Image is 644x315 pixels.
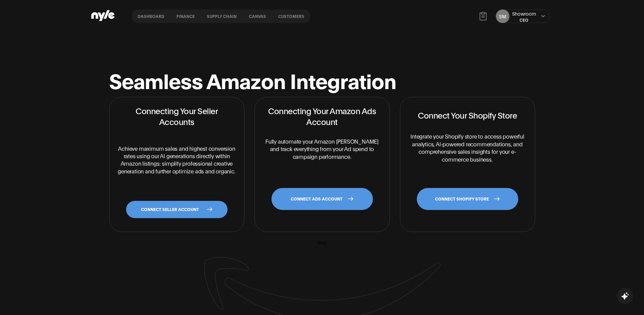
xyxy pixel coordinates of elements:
[263,105,381,126] h2: Connecting Your Amazon Ads Account
[109,70,396,90] h1: Seamless Amazon Integration
[512,10,536,17] div: Showroom
[126,201,228,218] a: CONNECT SELLER ACCOUNT
[317,239,327,246] button: Skip
[272,9,310,23] a: Customers
[201,9,243,23] a: Supply chain
[512,17,536,23] div: CEO
[118,135,236,185] p: Achieve maximum sales and highest conversion rates using our AI generations directly within Amazo...
[118,105,236,126] h2: Connecting Your Seller Accounts
[271,188,373,210] a: CONNECT ADS ACCOUNT
[512,10,536,23] button: ShowroomCEO
[417,188,518,210] a: CONNECT SHOPIFY STORE
[170,9,201,23] a: finance
[496,9,509,23] button: SM
[418,105,517,124] h2: Connect Your Shopify Store
[263,135,381,163] p: Fully automate your Amazon [PERSON_NAME] and track everything from your Ad spend to campaign perf...
[132,9,170,23] a: Dashboard
[408,132,527,163] p: Integrate your Shopify store to access powerful analytics, AI-powered recommendations, and compre...
[243,9,272,23] a: Canvas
